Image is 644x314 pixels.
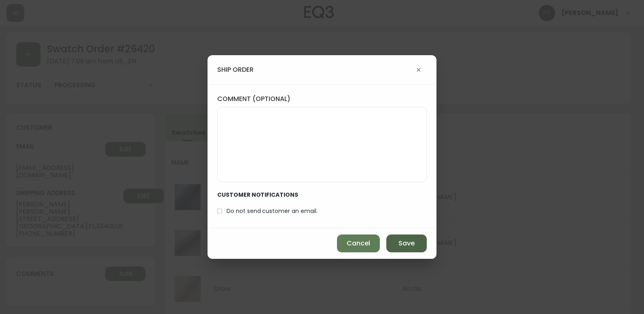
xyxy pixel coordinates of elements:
span: Do not send customer an email. [227,207,318,215]
label: comment (optional) [217,95,427,103]
span: Save [398,239,415,248]
label: CUSTOMER NOTIFICATIONS [217,182,324,204]
h4: ship order [217,65,254,74]
span: Cancel [347,239,370,248]
button: Save [386,234,427,252]
button: Cancel [337,234,380,252]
